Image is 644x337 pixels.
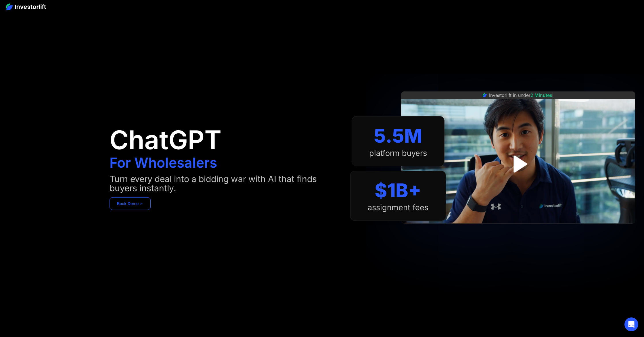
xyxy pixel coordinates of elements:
[374,125,422,147] div: 5.5M
[110,174,339,193] div: Turn every deal into a bidding war with AI that finds buyers instantly.
[375,179,421,202] div: $1B+
[110,197,151,210] a: Book Demo ➢
[368,203,428,212] div: assignment fees
[530,92,552,98] span: 2 Minutes
[624,317,638,331] div: Open Intercom Messenger
[505,151,531,177] a: open lightbox
[110,127,221,153] h1: ChatGPT
[110,156,217,170] h1: For Wholesalers
[489,92,554,99] div: Investorlift in under !
[369,149,427,158] div: platform buyers
[475,227,561,233] iframe: Customer reviews powered by Trustpilot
